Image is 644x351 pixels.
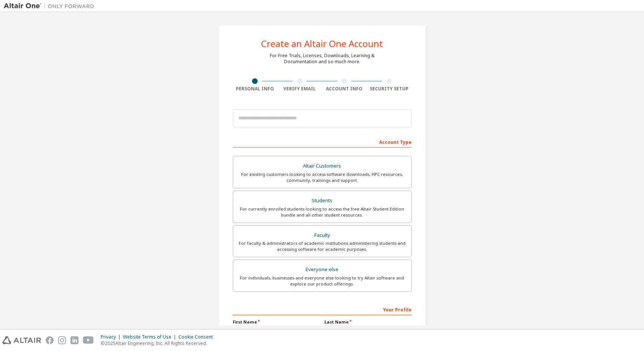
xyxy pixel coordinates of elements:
[46,336,54,344] img: facebook.svg
[238,161,407,171] div: Altair Customers
[101,340,217,346] p: © 2025 Altair Engineering, Inc. All Rights Reserved.
[238,230,407,241] div: Faculty
[233,303,412,315] div: Your Profile
[58,336,66,344] img: instagram.svg
[123,334,178,340] div: Website Terms of Use
[4,2,98,10] img: Altair One
[2,336,41,344] img: altair_logo.svg
[233,319,320,325] label: First Name
[233,136,412,148] div: Account Type
[101,334,123,340] div: Privacy
[322,86,367,92] div: Account Info
[367,86,412,92] div: Security Setup
[261,39,383,48] div: Create an Altair One Account
[238,206,407,218] div: For currently enrolled students looking to access the free Altair Student Edition bundle and all ...
[238,171,407,183] div: For existing customers looking to access software downloads, HPC resources, community, trainings ...
[178,334,217,340] div: Cookie Consent
[238,240,407,252] div: For faculty & administrators of academic institutions administering students and accessing softwa...
[233,86,278,92] div: Personal Info
[83,336,94,344] img: youtube.svg
[324,319,412,325] label: Last Name
[71,336,78,344] img: linkedin.svg
[277,86,322,92] div: Verify Email
[238,195,407,206] div: Students
[238,275,407,287] div: For individuals, businesses and everyone else looking to try Altair software and explore our prod...
[238,264,407,275] div: Everyone else
[270,53,375,65] div: For Free Trials, Licenses, Downloads, Learning & Documentation and so much more.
